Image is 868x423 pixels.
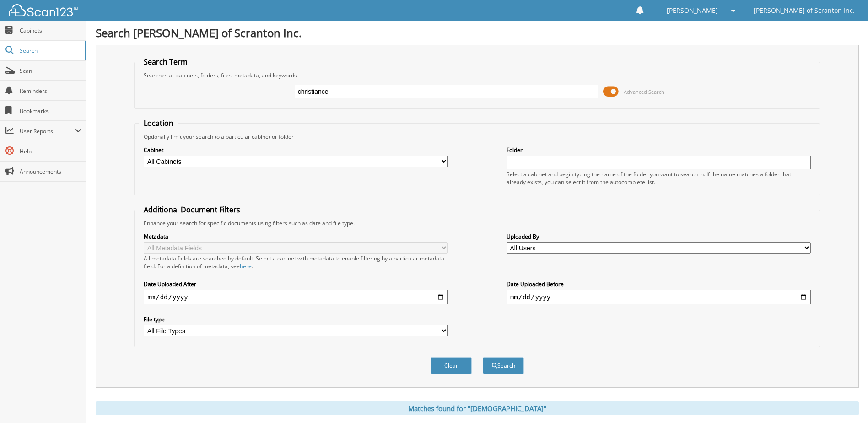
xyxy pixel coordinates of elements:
[144,315,448,323] label: File type
[507,290,811,304] input: end
[20,87,81,95] span: Reminders
[507,233,811,240] label: Uploaded By
[507,280,811,288] label: Date Uploaded Before
[20,27,81,34] span: Cabinets
[144,146,448,154] label: Cabinet
[9,4,78,16] img: scan123-logo-white.svg
[20,147,81,155] span: Help
[139,219,815,227] div: Enhance your search for specific documents using filters such as date and file type.
[20,47,80,54] span: Search
[144,280,448,288] label: Date Uploaded After
[139,133,815,141] div: Optionally limit your search to a particular cabinet or folder
[20,127,75,135] span: User Reports
[507,170,811,186] div: Select a cabinet and begin typing the name of the folder you want to search in. If the name match...
[144,233,448,240] label: Metadata
[483,357,524,374] button: Search
[624,88,664,95] span: Advanced Search
[667,8,718,13] span: [PERSON_NAME]
[139,205,245,215] legend: Additional Document Filters
[139,71,815,79] div: Searches all cabinets, folders, files, metadata, and keywords
[431,357,472,374] button: Clear
[96,25,859,40] h1: Search [PERSON_NAME] of Scranton Inc.
[507,146,811,154] label: Folder
[20,67,81,75] span: Scan
[240,262,252,270] a: here
[139,118,178,128] legend: Location
[139,57,192,67] legend: Search Term
[144,290,448,304] input: start
[144,255,448,270] div: All metadata fields are searched by default. Select a cabinet with metadata to enable filtering b...
[20,107,81,115] span: Bookmarks
[96,401,859,415] div: Matches found for "[DEMOGRAPHIC_DATA]"
[20,168,81,175] span: Announcements
[754,8,855,13] span: [PERSON_NAME] of Scranton Inc.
